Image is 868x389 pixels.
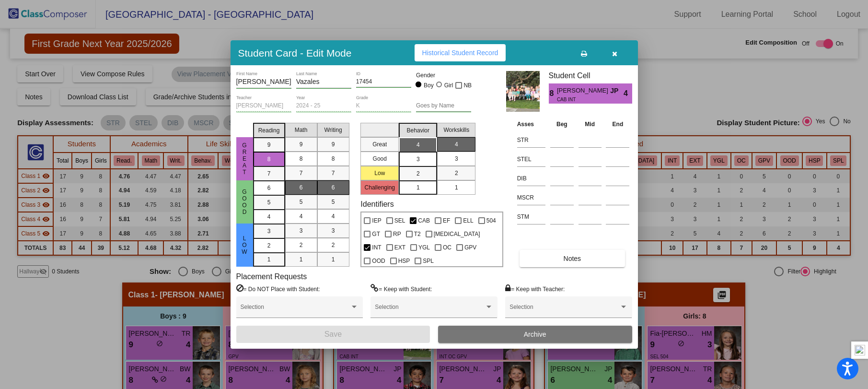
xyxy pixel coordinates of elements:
[332,241,335,249] span: 2
[332,183,335,192] span: 6
[438,326,632,343] button: Archive
[557,96,603,103] span: CAB INT
[332,212,335,221] span: 4
[517,210,545,224] input: assessment
[444,81,453,90] div: Girl
[455,154,458,163] span: 3
[464,242,476,253] span: GPV
[300,255,303,264] span: 1
[517,171,545,186] input: assessment
[300,140,303,149] span: 9
[236,103,291,109] input: teacher
[267,155,271,164] span: 8
[240,235,249,255] span: Low
[455,169,458,177] span: 2
[415,44,506,61] button: Historical Student Record
[370,284,432,294] label: = Keep with Student:
[372,215,381,226] span: IEP
[300,154,303,163] span: 8
[443,242,451,253] span: OC
[372,242,381,253] span: INT
[267,169,271,178] span: 7
[356,79,411,85] input: Enter ID
[332,226,335,235] span: 3
[603,119,632,130] th: End
[455,140,458,149] span: 4
[267,141,271,149] span: 9
[418,242,430,253] span: YGL
[236,272,307,281] label: Placement Requests
[443,126,469,134] span: Workskills
[557,86,610,96] span: [PERSON_NAME]
[407,126,429,135] span: Behavior
[394,215,405,226] span: SEL
[549,71,632,80] h3: Student Cell
[236,326,430,343] button: Save
[332,169,335,177] span: 7
[267,255,271,264] span: 1
[434,228,480,240] span: [MEDICAL_DATA]
[463,80,472,91] span: NB
[332,255,335,264] span: 1
[300,198,303,206] span: 5
[455,183,458,192] span: 1
[517,152,545,166] input: assessment
[324,330,342,338] span: Save
[549,88,557,99] span: 8
[463,215,473,226] span: ELL
[300,241,303,249] span: 2
[267,227,271,236] span: 3
[240,189,249,215] span: Good
[258,126,280,135] span: Reading
[520,250,625,267] button: Notes
[267,198,271,207] span: 5
[515,119,548,130] th: Asses
[394,242,405,253] span: EXT
[398,255,410,267] span: HSP
[517,190,545,205] input: assessment
[295,126,308,134] span: Math
[414,228,421,240] span: T2
[505,284,565,294] label: = Keep with Teacher:
[486,215,496,226] span: 504
[372,255,385,267] span: OOD
[416,71,471,80] mat-label: Gender
[300,226,303,235] span: 3
[267,184,271,192] span: 6
[372,228,380,240] span: GT
[417,183,420,192] span: 1
[300,212,303,221] span: 4
[393,228,401,240] span: RP
[423,81,434,90] div: Boy
[238,47,352,59] h3: Student Card - Edit Mode
[236,284,320,294] label: = Do NOT Place with Student:
[517,133,545,147] input: assessment
[564,255,581,262] span: Notes
[332,198,335,206] span: 5
[548,119,576,130] th: Beg
[360,200,393,209] label: Identifiers
[418,215,430,226] span: CAB
[332,154,335,163] span: 8
[356,103,411,109] input: grade
[267,241,271,250] span: 2
[417,141,420,149] span: 4
[422,49,498,57] span: Historical Student Record
[296,103,351,109] input: year
[417,155,420,164] span: 3
[300,169,303,177] span: 7
[416,103,471,109] input: goes by name
[624,88,632,99] span: 4
[240,142,249,176] span: Great
[267,212,271,221] span: 4
[610,86,624,96] span: JP
[423,255,434,267] span: SPL
[417,169,420,178] span: 2
[576,119,604,130] th: Mid
[443,215,450,226] span: EF
[300,183,303,192] span: 6
[324,126,342,134] span: Writing
[524,330,546,338] span: Archive
[332,140,335,149] span: 9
